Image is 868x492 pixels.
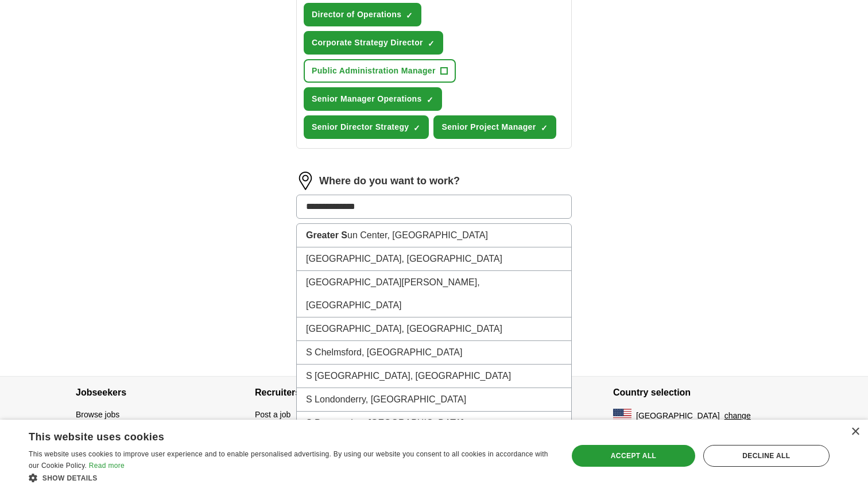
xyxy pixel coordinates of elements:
[428,39,435,48] span: ✓
[297,224,571,247] li: un Center, [GEOGRAPHIC_DATA]
[851,428,859,436] div: Close
[312,37,423,49] span: Corporate Strategy Director
[29,450,548,470] span: This website uses cookies to improve user experience and to enable personalised advertising. By u...
[304,59,456,83] button: Public Administration Manager
[304,87,442,111] button: Senior Manager Operations✓
[306,230,347,240] strong: Greater S
[297,271,571,317] li: [GEOGRAPHIC_DATA][PERSON_NAME], [GEOGRAPHIC_DATA]
[572,445,695,467] div: Accept all
[319,173,460,189] label: Where do you want to work?
[406,11,413,20] span: ✓
[304,115,429,139] button: Senior Director Strategy✓
[703,445,830,467] div: Decline all
[29,427,523,444] div: This website uses cookies
[304,31,443,55] button: Corporate Strategy Director✓
[297,365,571,388] li: S [GEOGRAPHIC_DATA], [GEOGRAPHIC_DATA]
[29,472,552,483] div: Show details
[413,123,420,133] span: ✓
[297,247,571,271] li: [GEOGRAPHIC_DATA], [GEOGRAPHIC_DATA]
[297,412,571,435] li: S Pymatuning, [GEOGRAPHIC_DATA]
[433,115,556,139] button: Senior Project Manager✓
[312,65,436,77] span: Public Administration Manager
[613,409,631,423] img: US flag
[42,474,98,482] span: Show details
[296,172,315,190] img: location.png
[76,410,119,419] a: Browse jobs
[441,121,536,133] span: Senior Project Manager
[312,9,401,21] span: Director of Operations
[541,123,548,133] span: ✓
[312,93,422,105] span: Senior Manager Operations
[304,3,421,26] button: Director of Operations✓
[297,388,571,412] li: S Londonderry, [GEOGRAPHIC_DATA]
[613,377,792,409] h4: Country selection
[636,410,720,422] span: [GEOGRAPHIC_DATA]
[255,410,290,419] a: Post a job
[724,410,751,422] button: change
[297,341,571,365] li: S Chelmsford, [GEOGRAPHIC_DATA]
[312,121,409,133] span: Senior Director Strategy
[297,317,571,341] li: [GEOGRAPHIC_DATA], [GEOGRAPHIC_DATA]
[427,95,433,104] span: ✓
[89,462,125,470] a: Read more, opens a new window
